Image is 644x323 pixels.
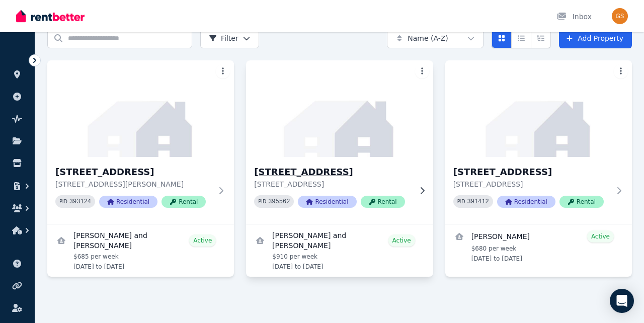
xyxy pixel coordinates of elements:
a: Add Property [559,28,632,48]
span: Rental [162,196,206,208]
h3: [STREET_ADDRESS] [55,165,212,179]
img: Gurjeet Singh [612,8,628,24]
div: View options [492,28,551,48]
img: 10 Rimfire St, Byford [47,60,234,157]
small: PID [457,199,465,204]
small: PID [59,199,67,204]
a: View details for Manjinder Singh [445,224,632,269]
span: Residential [99,196,157,208]
button: Card view [492,28,512,48]
span: Residential [298,196,356,208]
p: [STREET_ADDRESS] [453,179,610,189]
a: View details for Stephen Mangwayana and Vimbai mangwayanas [47,224,234,277]
img: 120 Mallard Way, Cannington [445,60,632,157]
button: Filter [200,28,259,48]
button: More options [614,64,628,78]
a: 120 Mallard Way, Cannington[STREET_ADDRESS][STREET_ADDRESS]PID 391412ResidentialRental [445,60,632,224]
h3: [STREET_ADDRESS] [453,165,610,179]
p: [STREET_ADDRESS] [254,179,411,189]
button: Expanded list view [531,28,551,48]
span: Rental [559,196,604,208]
span: Rental [361,196,405,208]
code: 391412 [467,198,489,205]
p: [STREET_ADDRESS][PERSON_NAME] [55,179,212,189]
div: Open Intercom Messenger [610,289,634,313]
div: Inbox [556,12,592,22]
span: Residential [497,196,555,208]
span: Filter [209,33,238,43]
small: PID [258,199,266,204]
a: 10 Rimfire St, Byford[STREET_ADDRESS][STREET_ADDRESS][PERSON_NAME]PID 393124ResidentialRental [47,60,234,224]
a: View details for Ankit Aggarwal and Vaibhav Girdher [246,224,433,277]
code: 393124 [69,198,91,205]
a: 13 Bridge Rd, Canning Vale[STREET_ADDRESS][STREET_ADDRESS]PID 395562ResidentialRental [246,60,433,224]
img: RentBetter [16,9,85,24]
h3: [STREET_ADDRESS] [254,165,411,179]
img: 13 Bridge Rd, Canning Vale [242,58,438,159]
span: Name (A-Z) [408,33,448,43]
button: Compact list view [511,28,531,48]
button: More options [415,64,429,78]
code: 395562 [268,198,290,205]
button: More options [216,64,230,78]
button: Name (A-Z) [387,28,484,48]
